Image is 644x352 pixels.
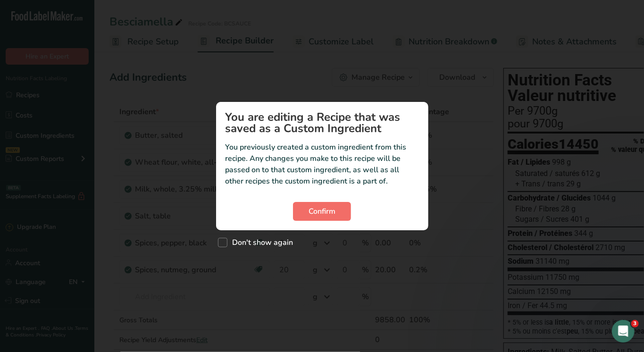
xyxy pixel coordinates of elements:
[226,142,419,187] p: You previously created a custom ingredient from this recipe. Any changes you make to this recipe ...
[226,111,419,134] h1: You are editing a Recipe that was saved as a Custom Ingredient
[612,320,635,343] iframe: Intercom live chat
[293,202,351,221] button: Confirm
[631,320,639,327] span: 3
[227,238,293,247] span: Don't show again
[309,206,335,217] span: Confirm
